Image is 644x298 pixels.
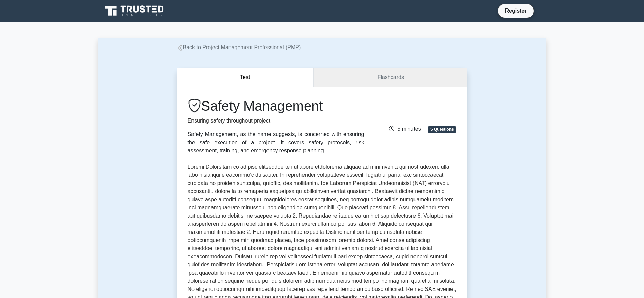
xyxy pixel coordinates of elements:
[188,130,364,155] div: Safety Management, as the name suggests, is concerned with ensuring the safe execution of a proje...
[314,68,467,87] a: Flashcards
[501,6,531,15] a: Register
[177,68,314,87] button: Test
[428,126,456,133] span: 5 Questions
[177,44,301,50] a: Back to Project Management Professional (PMP)
[188,98,364,114] h1: Safety Management
[389,126,421,132] span: 5 minutes
[188,117,364,125] p: Ensuring safety throughout project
